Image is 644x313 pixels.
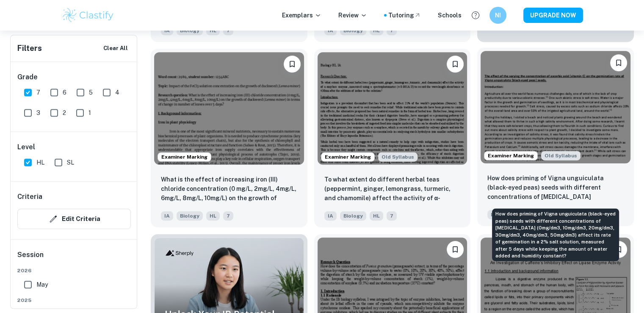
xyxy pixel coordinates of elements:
[115,88,119,97] span: 4
[206,211,220,221] span: HL
[17,42,42,54] h6: Filters
[493,11,503,20] h6: NI
[17,142,131,152] h6: Level
[284,56,301,73] button: Bookmark
[282,11,321,20] p: Exemplars
[541,151,580,160] span: Old Syllabus
[610,54,627,71] button: Bookmark
[318,52,467,165] img: Biology IA example thumbnail: To what extent do different herbal teas
[324,211,337,221] span: IA
[61,7,115,24] img: Clastify logo
[223,211,233,221] span: 7
[154,52,304,165] img: Biology IA example thumbnail: What is the effect of increasing iron (I
[321,153,374,161] span: Examiner Marking
[161,26,173,35] span: IA
[17,296,131,304] span: 2025
[481,51,630,163] img: Biology IA example thumbnail: How does priming of Vigna unguiculata (b
[324,175,461,204] p: To what extent do different herbal teas (peppermint, ginger, lemongrass, turmeric, and chamomile)...
[206,26,220,35] span: HL
[158,153,211,161] span: Examiner Marking
[338,11,367,20] p: Review
[17,192,42,202] h6: Criteria
[161,211,173,221] span: IA
[101,42,130,55] button: Clear All
[523,8,583,23] button: UPGRADE NOW
[340,26,366,35] span: Biology
[17,267,131,274] span: 2026
[17,72,131,82] h6: Grade
[484,152,537,159] span: Examiner Marking
[541,151,580,160] div: Starting from the May 2025 session, the Biology IA requirements have changed. It's OK to refer to...
[177,211,203,221] span: Biology
[17,250,131,267] h6: Session
[388,11,421,20] a: Tutoring
[88,108,91,117] span: 1
[36,88,40,97] span: 7
[438,11,462,20] a: Schools
[492,209,619,261] div: How does priming of Vigna unguiculata (black-eyed peas) seeds with different concentrations of [M...
[468,8,483,22] button: Help and Feedback
[89,88,93,97] span: 5
[370,26,383,35] span: HL
[487,210,500,219] span: IA
[387,26,397,35] span: 7
[489,7,506,24] button: NI
[67,158,74,167] span: SL
[36,158,44,167] span: HL
[161,175,297,204] p: What is the effect of increasing iron (III) chloride concentration (0 mg/L, 2mg/L, 4mg/L, 6mg/L, ...
[378,152,417,162] span: Old Syllabus
[487,173,624,202] p: How does priming of Vigna unguiculata (black-eyed peas) seeds with different concentrations of as...
[63,88,66,97] span: 6
[477,49,634,227] a: Examiner MarkingStarting from the May 2025 session, the Biology IA requirements have changed. It'...
[378,152,417,162] div: Starting from the May 2025 session, the Biology IA requirements have changed. It's OK to refer to...
[447,56,464,73] button: Bookmark
[340,211,366,221] span: Biology
[223,26,233,35] span: 7
[314,49,471,227] a: Examiner MarkingStarting from the May 2025 session, the Biology IA requirements have changed. It'...
[447,241,464,258] button: Bookmark
[36,108,40,117] span: 3
[387,211,397,221] span: 7
[63,108,66,117] span: 2
[36,280,48,289] span: May
[17,209,131,229] button: Edit Criteria
[177,26,203,35] span: Biology
[370,211,383,221] span: HL
[151,49,307,227] a: Examiner MarkingBookmarkWhat is the effect of increasing iron (III) chloride concentration (0 mg/...
[324,26,337,35] span: IA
